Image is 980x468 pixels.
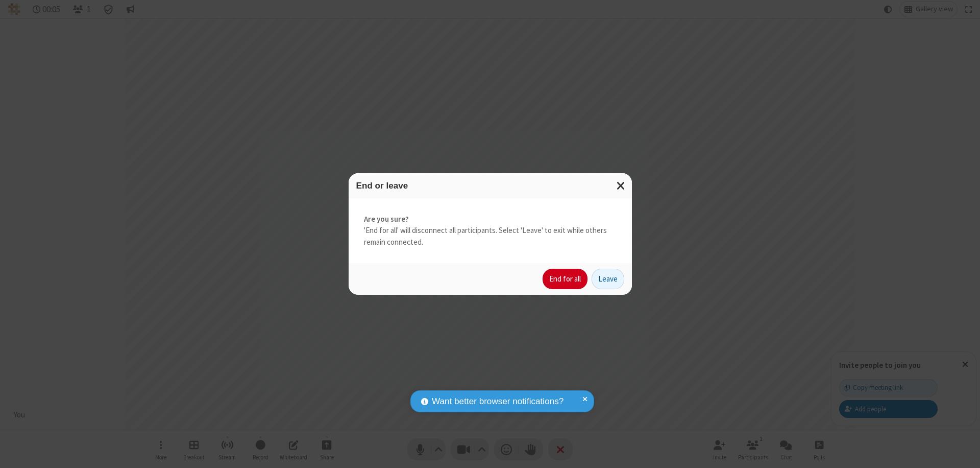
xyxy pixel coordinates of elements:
button: Leave [592,269,624,289]
button: End for all [543,269,587,289]
div: 'End for all' will disconnect all participants. Select 'Leave' to exit while others remain connec... [349,198,632,264]
h3: End or leave [356,181,624,191]
button: Close modal [610,173,632,198]
span: Want better browser notifications? [432,395,563,408]
strong: Are you sure? [364,214,617,225]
